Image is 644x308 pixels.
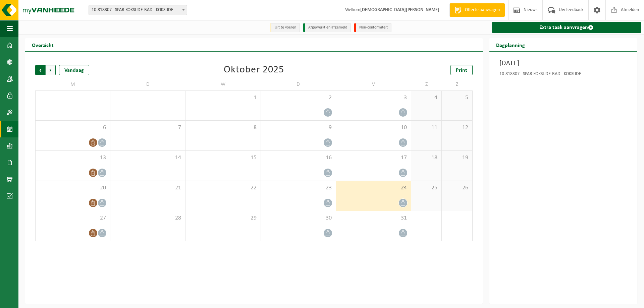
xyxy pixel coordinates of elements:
[339,214,408,222] span: 31
[339,184,408,192] span: 24
[339,124,408,131] span: 10
[189,154,257,162] span: 15
[264,124,332,131] span: 9
[35,65,45,75] span: Vorige
[270,23,300,32] li: Uit te voeren
[189,214,257,222] span: 29
[39,184,107,192] span: 20
[110,78,185,90] td: D
[46,65,56,75] span: Volgende
[39,154,107,162] span: 13
[114,214,182,222] span: 28
[189,94,257,102] span: 1
[463,7,501,13] span: Offerte aanvragen
[415,184,438,192] span: 25
[339,94,408,102] span: 3
[456,68,467,73] span: Print
[339,154,408,162] span: 17
[449,3,505,17] a: Offerte aanvragen
[336,78,411,90] td: V
[442,78,472,90] td: Z
[415,124,438,131] span: 11
[264,214,332,222] span: 30
[89,5,187,15] span: 10-818307 - SPAR KOKSIJDE-BAD - KOKSIJDE
[114,154,182,162] span: 14
[492,22,641,33] a: Extra taak aanvragen
[224,65,284,75] div: Oktober 2025
[445,94,469,102] span: 5
[59,65,89,75] div: Vandaag
[415,94,438,102] span: 4
[114,184,182,192] span: 21
[264,184,332,192] span: 23
[445,124,469,131] span: 12
[185,78,261,90] td: W
[360,7,439,12] strong: [DEMOGRAPHIC_DATA][PERSON_NAME]
[39,124,107,131] span: 6
[189,124,257,131] span: 8
[25,38,60,51] h2: Overzicht
[445,184,469,192] span: 26
[415,154,438,162] span: 18
[35,78,110,90] td: M
[114,124,182,131] span: 7
[445,154,469,162] span: 19
[39,214,107,222] span: 27
[264,94,332,102] span: 2
[189,184,257,192] span: 22
[261,78,336,90] td: D
[411,78,442,90] td: Z
[264,154,332,162] span: 16
[450,65,473,75] a: Print
[489,38,532,51] h2: Dagplanning
[499,72,627,78] div: 10-818307 - SPAR KOKSIJDE-BAD - KOKSIJDE
[354,23,391,32] li: Non-conformiteit
[303,23,351,32] li: Afgewerkt en afgemeld
[499,58,627,68] h3: [DATE]
[89,5,187,15] span: 10-818307 - SPAR KOKSIJDE-BAD - KOKSIJDE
